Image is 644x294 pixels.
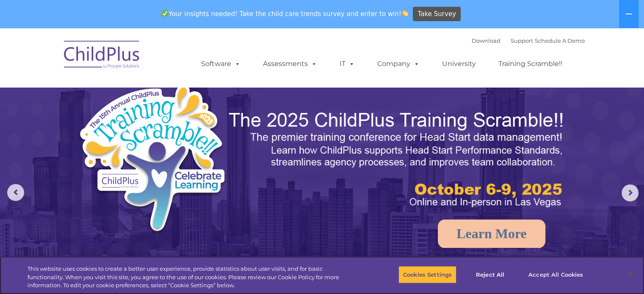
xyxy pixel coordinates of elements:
span: Your insights needed! Take the child care trends survey and enter to win! [158,5,412,22]
a: IT [331,55,363,72]
button: Accept All Cookies [524,266,588,283]
span: Last name [118,56,144,62]
img: ✅ [162,10,168,16]
a: Software [193,55,249,72]
a: University [434,55,484,72]
font: | [472,37,585,44]
button: Close [621,265,640,284]
button: Reject All [464,266,517,283]
a: Assessments [254,55,326,72]
a: Download [472,37,500,44]
div: This website uses cookies to create a better user experience, provide statistics about user visit... [28,265,354,290]
img: 👏 [402,10,408,16]
a: Training Scramble!! [490,55,571,72]
a: Support [511,37,533,44]
a: Schedule A Demo [535,37,585,44]
span: Take Survey [418,7,456,22]
a: Take Survey [413,7,461,22]
button: Cookies Settings [398,266,456,283]
a: Learn More [438,220,545,248]
img: ChildPlus by Procare Solutions [60,35,144,77]
a: Company [369,55,428,72]
span: Phone number [118,91,154,97]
